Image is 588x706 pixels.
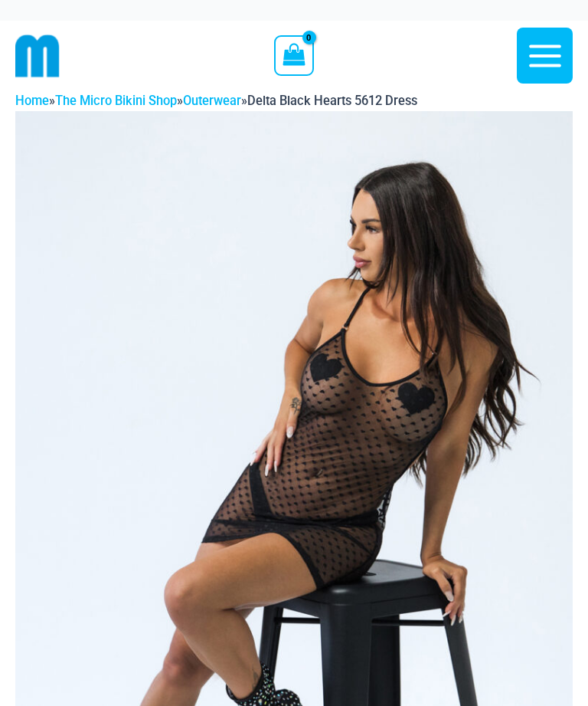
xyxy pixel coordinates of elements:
span: » » » [15,94,417,108]
img: cropped mm emblem [15,34,60,78]
a: Outerwear [183,94,241,108]
span: Delta Black Hearts 5612 Dress [247,94,417,108]
a: The Micro Bikini Shop [55,94,177,108]
a: View Shopping Cart, empty [274,35,313,75]
a: Home [15,94,49,108]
